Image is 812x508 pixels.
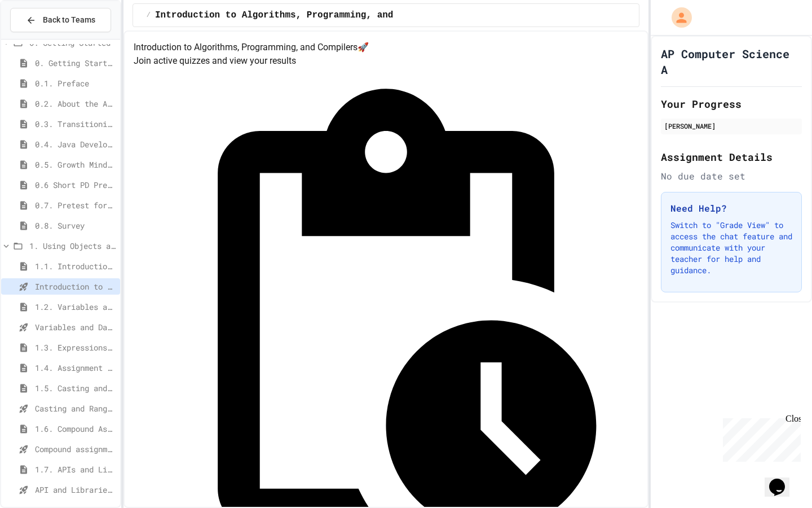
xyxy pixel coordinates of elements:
[35,98,116,110] span: 0.2. About the AP CSA Exam
[35,341,116,353] span: 1.3. Expressions and Output [New]
[35,159,116,170] span: 0.5. Growth Mindset and Pair Programming
[35,57,116,69] span: 0. Getting Started
[35,77,116,89] span: 0.1. Preface
[35,362,116,374] span: 1.4. Assignment and Input
[35,463,116,475] span: 1.7. APIs and Libraries
[35,443,116,455] span: Compound assignment operators - Quiz
[134,41,638,54] h4: Introduction to Algorithms, Programming, and Compilers 🚀
[660,5,695,30] div: My Account
[670,220,792,276] p: Switch to "Grade View" to access the chat feature and communicate with your teacher for help and ...
[43,14,95,26] span: Back to Teams
[35,382,116,394] span: 1.5. Casting and Ranges of Values
[35,220,116,231] span: 0.8. Survey
[147,11,151,20] span: /
[134,54,638,68] p: Join active quizzes and view your results
[35,260,116,272] span: 1.1. Introduction to Algorithms, Programming, and Compilers
[29,240,116,252] span: 1. Using Objects and Methods
[35,199,116,211] span: 0.7. Pretest for the AP CSA Exam
[35,138,116,150] span: 0.4. Java Development Environments
[155,8,447,22] span: Introduction to Algorithms, Programming, and Compilers
[35,281,116,292] span: Introduction to Algorithms, Programming, and Compilers
[10,8,111,32] button: Back to Teams
[661,96,802,112] h2: Your Progress
[661,149,802,165] h2: Assignment Details
[35,423,116,435] span: 1.6. Compound Assignment Operators
[35,484,116,496] span: API and Libraries - Topic 1.7
[765,463,801,497] iframe: chat widget
[661,46,802,77] h1: AP Computer Science A
[670,202,792,215] h3: Need Help?
[35,118,116,130] span: 0.3. Transitioning from AP CSP to AP CSA
[661,169,802,183] div: No due date set
[718,414,801,462] iframe: chat widget
[35,402,116,414] span: Casting and Ranges of variables - Quiz
[35,179,116,191] span: 0.6 Short PD Pretest
[35,321,116,333] span: Variables and Data Types - Quiz
[5,5,78,72] div: Chat with us now!Close
[664,121,798,131] div: [PERSON_NAME]
[35,301,116,313] span: 1.2. Variables and Data Types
